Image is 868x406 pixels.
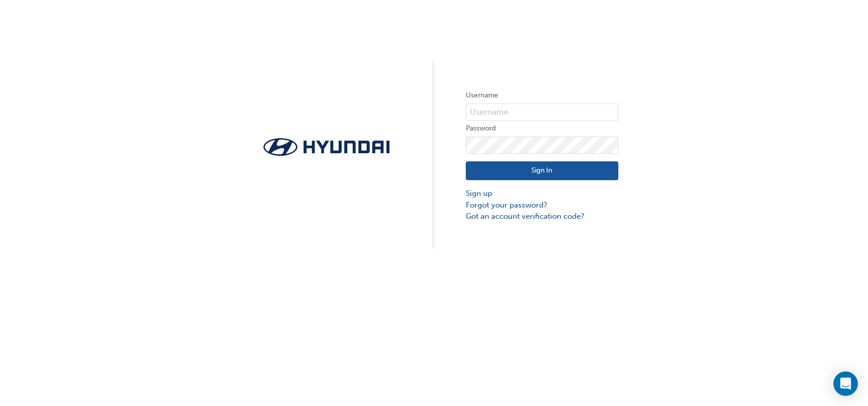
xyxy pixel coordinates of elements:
a: Sign up [466,188,618,199]
label: Username [466,89,618,101]
div: Open Intercom Messenger [833,371,858,396]
a: Got an account verification code? [466,211,618,222]
input: Username [466,104,618,121]
button: Sign In [466,161,618,181]
label: Password [466,122,618,134]
img: Trak [250,135,403,159]
a: Forgot your password? [466,199,618,211]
